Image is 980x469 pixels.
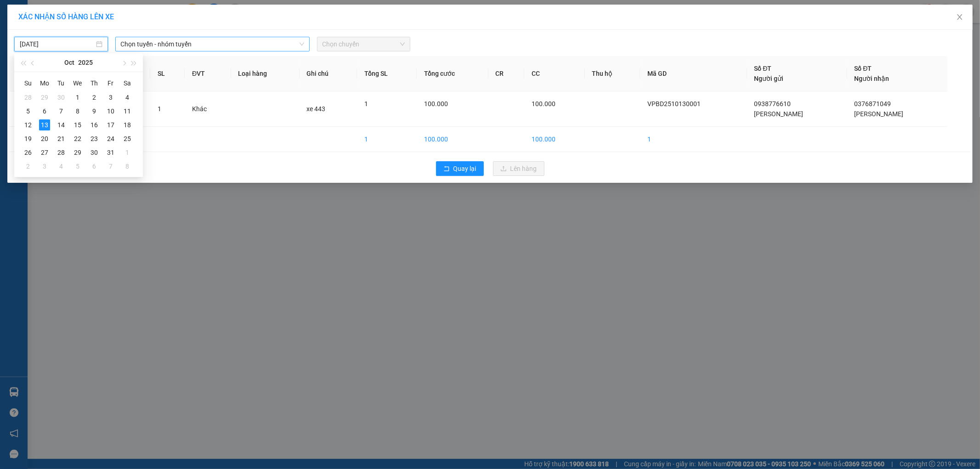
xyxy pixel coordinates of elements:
[20,90,36,104] td: 2025-09-28
[53,159,69,173] td: 2025-11-04
[72,106,83,117] div: 8
[36,118,53,132] td: 2025-10-13
[56,106,67,117] div: 7
[754,75,784,82] span: Người gửi
[122,133,133,144] div: 25
[53,90,69,104] td: 2025-09-30
[64,53,74,72] button: Oct
[122,106,133,117] div: 11
[10,56,51,91] th: STT
[417,56,488,91] th: Tổng cước
[89,147,100,158] div: 30
[754,100,791,107] span: 0938776610
[524,56,585,91] th: CC
[105,119,116,130] div: 17
[122,92,133,103] div: 4
[417,127,488,152] td: 100.000
[39,161,50,172] div: 3
[20,118,36,132] td: 2025-10-12
[88,8,110,17] span: Nhận:
[39,119,50,130] div: 13
[956,13,963,21] span: close
[39,106,50,117] div: 6
[524,127,585,152] td: 100.000
[855,110,904,118] span: [PERSON_NAME]
[855,75,889,82] span: Người nhận
[20,76,36,90] th: Su
[88,8,181,28] div: [GEOGRAPHIC_DATA]
[53,118,69,132] td: 2025-10-14
[53,132,69,146] td: 2025-10-21
[436,161,484,176] button: rollbackQuay lại
[86,90,102,104] td: 2025-10-02
[647,100,701,107] span: VPBD2510130001
[56,92,67,103] div: 30
[69,76,86,90] th: We
[86,146,102,159] td: 2025-10-30
[102,104,119,118] td: 2025-10-10
[947,5,973,30] button: Close
[443,165,450,173] span: rollback
[122,161,133,172] div: 8
[39,92,50,103] div: 29
[105,147,116,158] div: 31
[69,132,86,146] td: 2025-10-22
[53,76,69,90] th: Tu
[72,147,83,158] div: 29
[453,164,476,174] span: Quay lại
[364,100,368,107] span: 1
[119,146,136,159] td: 2025-11-01
[69,159,86,173] td: 2025-11-05
[86,104,102,118] td: 2025-10-09
[18,12,114,21] span: XÁC NHẬN SỐ HÀNG LÊN XE
[56,119,67,130] div: 14
[89,161,100,172] div: 6
[185,91,231,127] td: Khác
[72,92,83,103] div: 1
[89,92,100,103] div: 2
[119,90,136,104] td: 2025-10-04
[36,146,53,159] td: 2025-10-27
[36,104,53,118] td: 2025-10-06
[56,133,67,144] div: 21
[105,92,116,103] div: 3
[72,133,83,144] div: 22
[357,127,417,152] td: 1
[10,91,51,127] td: 1
[488,56,524,91] th: CR
[69,104,86,118] td: 2025-10-08
[36,132,53,146] td: 2025-10-20
[23,119,34,130] div: 12
[300,56,357,91] th: Ghi chú
[8,8,81,30] div: VP Bình Dương
[102,146,119,159] td: 2025-10-31
[105,161,116,172] div: 7
[122,147,133,158] div: 1
[39,147,50,158] div: 27
[86,59,182,72] div: 100.000
[754,110,804,118] span: [PERSON_NAME]
[121,37,304,51] span: Chọn tuyến - nhóm tuyến
[855,100,891,107] span: 0376871049
[39,133,50,144] div: 20
[23,161,34,172] div: 2
[8,30,81,41] div: [PERSON_NAME]
[78,53,93,72] button: 2025
[102,132,119,146] td: 2025-10-24
[88,28,181,40] div: [PERSON_NAME]
[36,90,53,104] td: 2025-09-29
[53,104,69,118] td: 2025-10-07
[299,41,305,47] span: down
[20,146,36,159] td: 2025-10-26
[86,132,102,146] td: 2025-10-23
[20,39,94,49] input: 13/10/2025
[102,76,119,90] th: Fr
[185,56,231,91] th: ĐVT
[357,56,417,91] th: Tổng SL
[56,147,67,158] div: 28
[20,132,36,146] td: 2025-10-19
[532,100,555,107] span: 100.000
[86,118,102,132] td: 2025-10-16
[119,132,136,146] td: 2025-10-25
[122,119,133,130] div: 18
